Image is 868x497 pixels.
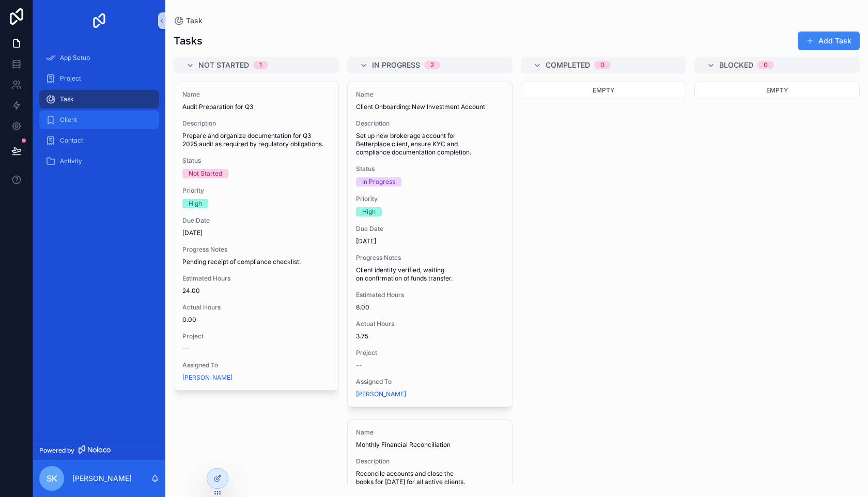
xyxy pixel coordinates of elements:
span: Contact [60,136,83,145]
span: Due Date [356,225,504,233]
span: -- [182,345,189,353]
img: App logo [91,12,107,29]
span: Assigned To [182,361,330,369]
span: 8.00 [356,303,504,312]
span: Client [60,116,77,124]
span: [DATE] [356,237,504,245]
span: Client identity verified, waiting on confirmation of funds transfer. [356,266,504,283]
span: Reconcile accounts and close the books for [DATE] for all active clients. [356,470,504,486]
span: Powered by [39,446,74,455]
span: Name [356,428,504,437]
span: Not Started [198,60,249,70]
span: Project [356,349,504,357]
span: -- [356,361,362,369]
a: Contact [39,131,159,150]
span: Estimated Hours [356,291,504,299]
span: Monthly Financial Reconciliation [356,441,504,449]
div: 0 [600,61,605,69]
a: Activity [39,152,159,170]
a: [PERSON_NAME] [182,374,233,382]
span: 0.00 [182,316,330,324]
span: Priority [356,195,504,203]
span: Pending receipt of compliance checklist. [182,258,330,266]
div: scrollable content [33,41,165,184]
span: Audit Preparation for Q3 [182,103,330,111]
span: In Progress [372,60,420,70]
a: App Setup [39,49,159,67]
span: Client Onboarding: New Investment Account [356,103,504,111]
span: Assigned To [356,378,504,386]
span: Description [182,119,330,128]
span: SK [47,472,57,485]
div: 1 [259,61,262,69]
span: Project [60,74,81,83]
span: Actual Hours [356,320,504,328]
span: Status [356,165,504,173]
span: Prepare and organize documentation for Q3 2025 audit as required by regulatory obligations. [182,132,330,148]
span: Priority [182,187,330,195]
a: NameAudit Preparation for Q3DescriptionPrepare and organize documentation for Q3 2025 audit as re... [174,82,339,391]
a: [PERSON_NAME] [356,390,406,398]
span: Estimated Hours [182,274,330,283]
div: High [362,207,376,216]
span: Actual Hours [182,303,330,312]
span: Completed [546,60,590,70]
span: Status [182,157,330,165]
p: [PERSON_NAME] [72,473,132,484]
span: 3.75 [356,332,504,340]
a: Project [39,69,159,88]
a: Task [39,90,159,108]
span: 24.00 [182,287,330,295]
a: NameClient Onboarding: New Investment AccountDescriptionSet up new brokerage account for Betterpl... [347,82,513,407]
span: Description [356,119,504,128]
span: Blocked [719,60,753,70]
h1: Tasks [174,34,203,48]
span: Empty [593,86,614,94]
a: Task [174,15,203,26]
div: In Progress [362,177,395,187]
span: Name [356,90,504,99]
div: High [189,199,202,208]
span: Project [182,332,330,340]
span: [DATE] [182,229,330,237]
div: 0 [764,61,768,69]
span: Name [182,90,330,99]
div: 2 [430,61,434,69]
span: Empty [766,86,788,94]
span: Description [356,457,504,465]
span: Activity [60,157,82,165]
button: Add Task [798,32,860,50]
span: Task [186,15,203,26]
span: Progress Notes [182,245,330,254]
span: Progress Notes [356,254,504,262]
span: Task [60,95,74,103]
span: Set up new brokerage account for Betterplace client, ensure KYC and compliance documentation comp... [356,132,504,157]
div: Not Started [189,169,222,178]
a: Powered by [33,441,165,460]
span: App Setup [60,54,90,62]
a: Client [39,111,159,129]
span: Due Date [182,216,330,225]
